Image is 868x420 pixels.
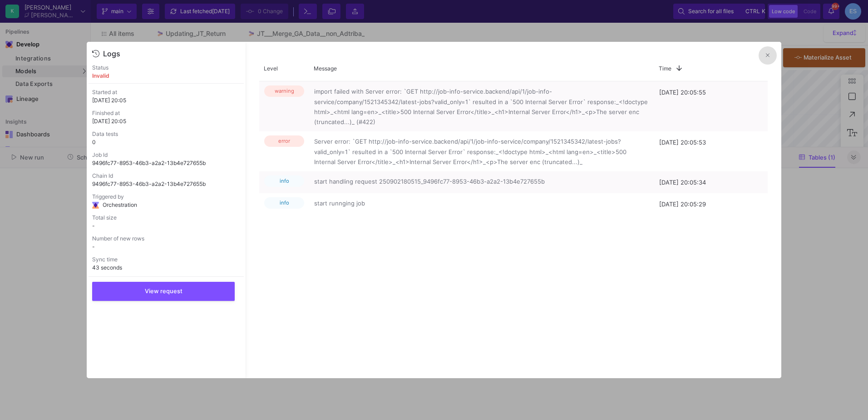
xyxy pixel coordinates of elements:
[264,65,278,72] span: Level
[92,109,240,117] p: Finished at
[654,171,768,193] div: [DATE] 20:05:34
[92,255,240,264] p: Sync time
[92,159,240,167] p: 9496fc77-8953-46b3-a2a2-13b4e727655b
[92,222,240,230] p: -
[264,85,304,97] span: warning
[264,175,304,187] span: info
[314,136,649,166] span: Server error: `GET http://job-info-service.backend/api/1/job-info-service/company/1521345342/late...
[92,96,240,105] p: [DATE] 20:05
[314,65,337,72] span: Message
[654,81,768,131] div: [DATE] 20:05:55
[92,202,99,209] img: Orchestration logo
[92,264,240,272] p: 43 seconds
[264,197,304,209] span: info
[92,193,240,201] p: Triggered by
[92,243,240,251] p: -
[92,214,240,222] p: Total size
[92,151,240,159] p: Job Id
[654,131,768,171] div: [DATE] 20:05:53
[92,117,240,125] p: [DATE] 20:05
[314,86,649,126] span: import failed with Server error: `GET http://job-info-service.backend/api/1/job-info-service/comp...
[264,135,304,147] span: error
[92,172,240,180] p: Chain Id
[92,180,240,188] p: 9496fc77-8953-46b3-a2a2-13b4e727655b
[92,138,240,146] p: 0
[145,288,182,295] span: View request
[92,72,109,80] p: invalid
[92,130,240,138] p: Data tests
[92,64,109,72] p: Status
[103,201,137,209] span: Orchestration
[314,198,649,208] span: start runnging job
[92,235,240,243] p: Number of new rows
[659,65,671,72] span: Time
[654,193,768,215] div: [DATE] 20:05:29
[92,282,235,301] button: View request
[314,176,649,186] span: start handling request 250902180515_9496fc77-8953-46b3-a2a2-13b4e727655b
[103,49,120,58] div: Logs
[92,88,240,96] p: Started at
